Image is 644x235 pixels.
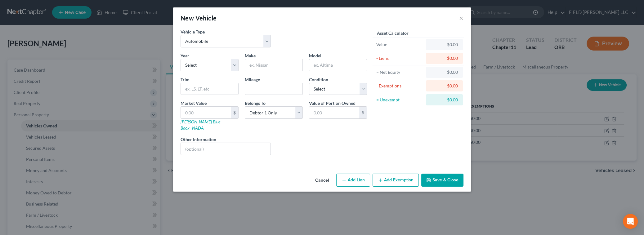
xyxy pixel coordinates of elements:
[376,83,423,89] div: - Exemptions
[309,52,321,59] label: Model
[181,100,207,106] label: Market Value
[181,83,238,95] input: ex. LS, LT, etc
[336,174,370,187] button: Add Lien
[459,14,463,22] button: ×
[181,119,220,131] a: [PERSON_NAME] Blue Book
[181,143,271,155] input: (optional)
[623,214,638,229] div: Open Intercom Messenger
[181,52,189,59] label: Year
[431,97,458,103] div: $0.00
[376,97,423,103] div: = Unexempt
[421,174,463,187] button: Save & Close
[431,55,458,61] div: $0.00
[309,76,328,83] label: Condition
[376,42,423,48] div: Value
[231,107,238,118] div: $
[359,107,367,118] div: $
[181,136,216,143] label: Other Information
[245,59,302,71] input: ex. Nissan
[181,107,231,118] input: 0.00
[309,59,367,71] input: ex. Altima
[245,76,260,83] label: Mileage
[373,174,419,187] button: Add Exemption
[181,29,205,35] label: Vehicle Type
[376,55,423,61] div: - Liens
[309,107,359,118] input: 0.00
[431,69,458,75] div: $0.00
[245,100,266,106] span: Belongs To
[309,100,356,106] label: Value of Portion Owned
[181,76,190,83] label: Trim
[377,30,409,36] label: Asset Calculator
[245,83,302,95] input: --
[192,125,204,131] a: NADA
[431,42,458,48] div: $0.00
[310,174,334,187] button: Cancel
[431,83,458,89] div: $0.00
[376,69,423,75] div: = Net Equity
[181,14,217,22] div: New Vehicle
[245,53,256,58] span: Make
